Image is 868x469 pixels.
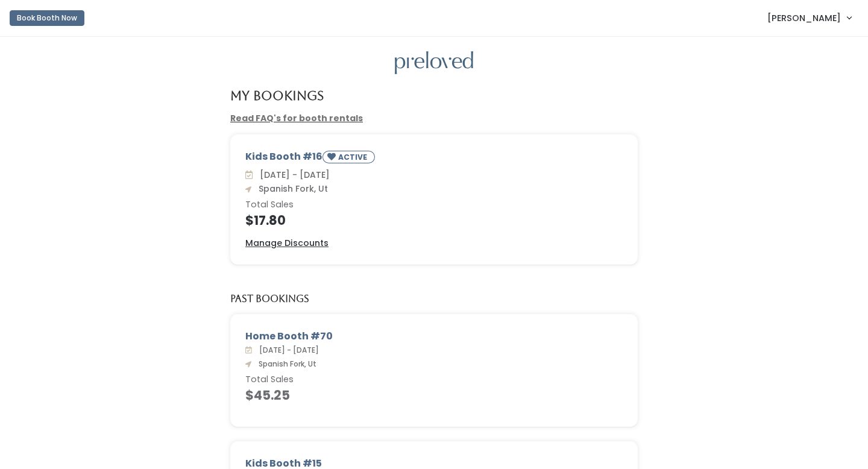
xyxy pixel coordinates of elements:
[395,51,473,75] img: preloved logo
[245,375,623,385] h6: Total Sales
[245,329,623,344] div: Home Booth #70
[245,237,329,249] u: Manage Discounts
[245,150,623,168] div: Kids Booth #16
[255,169,330,181] span: [DATE] - [DATE]
[10,5,84,31] a: Book Booth Now
[767,11,841,25] span: [PERSON_NAME]
[254,183,328,195] span: Spanish Fork, Ut
[10,10,84,26] button: Book Booth Now
[230,294,309,304] h5: Past Bookings
[338,152,370,162] small: ACTIVE
[230,112,363,124] a: Read FAQ's for booth rentals
[245,213,623,227] h4: $17.80
[254,345,319,355] span: [DATE] - [DATE]
[755,5,863,31] a: [PERSON_NAME]
[245,200,623,210] h6: Total Sales
[254,359,316,369] span: Spanish Fork, Ut
[230,89,324,102] h4: My Bookings
[245,237,329,250] a: Manage Discounts
[245,388,623,402] h4: $45.25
